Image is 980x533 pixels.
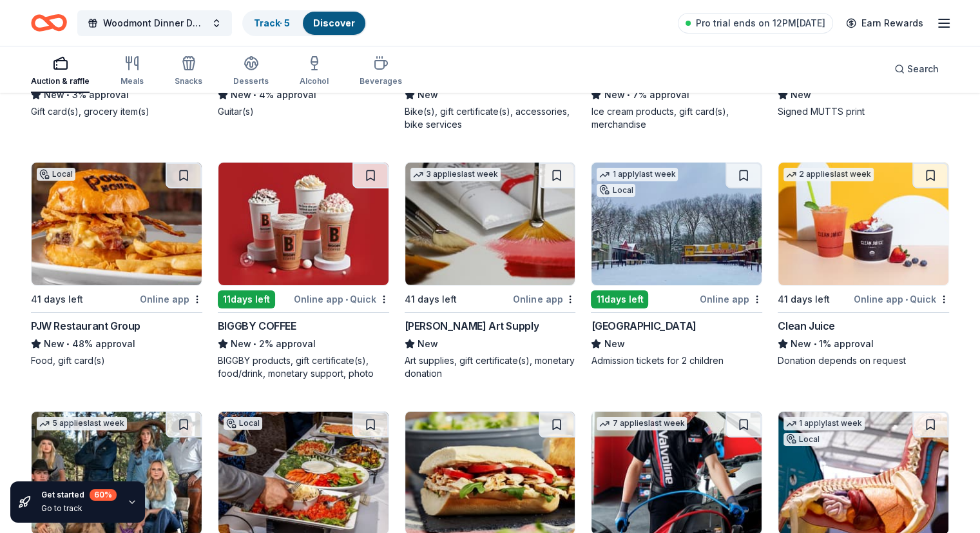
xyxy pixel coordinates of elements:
[44,87,64,103] span: New
[300,76,329,86] div: Alcohol
[778,318,835,334] div: Clean Juice
[31,87,202,103] div: 3% approval
[31,354,202,367] div: Food, gift card(s)
[791,336,811,352] span: New
[360,50,402,93] button: Beverages
[218,318,296,334] div: BIGGBY COFFEE
[231,87,251,103] span: New
[66,339,70,349] span: •
[77,10,232,36] button: Woodmont Dinner Dance and Tricky Tray
[31,105,202,118] div: Gift card(s), grocery item(s)
[103,15,206,31] span: Woodmont Dinner Dance and Tricky Tray
[591,87,762,103] div: 7% approval
[838,12,931,35] a: Earn Rewards
[405,354,576,380] div: Art supplies, gift certificate(s), monetary donation
[884,56,949,82] button: Search
[591,318,696,334] div: [GEOGRAPHIC_DATA]
[37,168,75,181] div: Local
[31,336,202,352] div: 48% approval
[233,50,269,93] button: Desserts
[175,76,202,86] div: Snacks
[591,290,648,308] div: 11 days left
[218,290,275,308] div: 11 days left
[783,417,865,430] div: 1 apply last week
[345,294,348,305] span: •
[604,87,624,103] span: New
[405,163,575,285] img: Image for Trekell Art Supply
[905,294,908,305] span: •
[31,292,83,307] div: 41 days left
[31,50,90,93] button: Auction & raffle
[778,336,949,352] div: 1% approval
[41,503,117,514] div: Go to track
[218,163,389,285] img: Image for BIGGBY COFFEE
[218,87,389,103] div: 4% approval
[405,318,539,334] div: [PERSON_NAME] Art Supply
[627,90,630,100] span: •
[175,50,202,93] button: Snacks
[31,76,90,86] div: Auction & raffle
[31,8,67,38] a: Home
[700,291,762,307] div: Online app
[31,318,140,334] div: PJW Restaurant Group
[597,184,635,197] div: Local
[44,336,64,352] span: New
[604,336,624,352] span: New
[242,10,367,36] button: Track· 5Discover
[783,168,874,181] div: 2 applies last week
[218,354,389,380] div: BIGGBY products, gift certificate(s), food/drink, monetary support, photo
[360,76,402,86] div: Beverages
[597,417,687,430] div: 7 applies last week
[231,336,251,352] span: New
[696,15,825,31] span: Pro trial ends on 12PM[DATE]
[313,17,355,28] a: Discover
[224,417,262,430] div: Local
[513,291,575,307] div: Online app
[254,17,290,28] a: Track· 5
[405,162,576,380] a: Image for Trekell Art Supply3 applieslast week41 days leftOnline app[PERSON_NAME] Art SupplyNewAr...
[41,489,117,501] div: Get started
[418,87,438,103] span: New
[591,162,762,367] a: Image for Wild West City1 applylast weekLocal11days leftOnline app[GEOGRAPHIC_DATA]NewAdmission t...
[854,291,949,307] div: Online app Quick
[778,354,949,367] div: Donation depends on request
[140,291,202,307] div: Online app
[120,76,144,86] div: Meals
[907,61,939,77] span: Search
[66,90,70,100] span: •
[405,105,576,131] div: Bike(s), gift certificate(s), accessories, bike services
[778,162,949,367] a: Image for Clean Juice2 applieslast week41 days leftOnline app•QuickClean JuiceNew•1% approvalDona...
[300,50,329,93] button: Alcohol
[37,417,127,430] div: 5 applies last week
[32,163,202,285] img: Image for PJW Restaurant Group
[678,13,833,34] a: Pro trial ends on 12PM[DATE]
[778,105,949,118] div: Signed MUTTS print
[253,339,256,349] span: •
[591,105,762,131] div: Ice cream products, gift card(s), merchandise
[791,87,811,103] span: New
[778,163,948,285] img: Image for Clean Juice
[597,168,678,181] div: 1 apply last week
[90,489,117,501] div: 60 %
[814,339,817,349] span: •
[120,50,144,93] button: Meals
[253,90,256,100] span: •
[294,291,389,307] div: Online app Quick
[591,354,762,367] div: Admission tickets for 2 children
[218,336,389,352] div: 2% approval
[778,292,830,307] div: 41 days left
[218,105,389,118] div: Guitar(s)
[218,162,389,380] a: Image for BIGGBY COFFEE11days leftOnline app•QuickBIGGBY COFFEENew•2% approvalBIGGBY products, gi...
[31,162,202,367] a: Image for PJW Restaurant GroupLocal41 days leftOnline appPJW Restaurant GroupNew•48% approvalFood...
[783,433,822,446] div: Local
[410,168,501,181] div: 3 applies last week
[591,163,762,285] img: Image for Wild West City
[405,292,457,307] div: 41 days left
[233,76,269,86] div: Desserts
[418,336,438,352] span: New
